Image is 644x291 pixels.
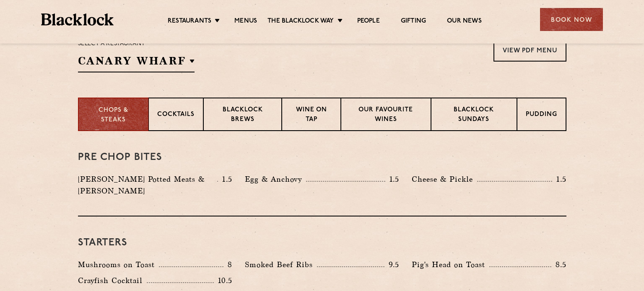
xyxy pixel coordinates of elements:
[385,174,400,185] p: 1.5
[78,237,566,248] h3: Starters
[168,17,211,26] a: Restaurants
[401,17,426,26] a: Gifting
[78,152,566,163] h3: Pre Chop Bites
[41,13,114,26] img: BL_Textured_Logo-footer-cropped.svg
[78,275,147,286] p: Crayfish Cocktail
[157,110,195,121] p: Cocktails
[214,275,232,286] p: 10.5
[412,173,477,185] p: Cheese & Pickle
[245,259,317,270] p: Smoked Beef Ribs
[551,259,566,270] p: 8.5
[291,106,332,125] p: Wine on Tap
[267,17,334,26] a: The Blacklock Way
[493,39,566,62] a: View PDF Menu
[540,8,603,31] div: Book Now
[357,17,380,26] a: People
[384,259,400,270] p: 9.5
[245,173,306,185] p: Egg & Anchovy
[78,173,218,197] p: [PERSON_NAME] Potted Meats & [PERSON_NAME]
[78,54,195,72] h2: Canary Wharf
[218,174,232,185] p: 1.5
[350,106,422,125] p: Our favourite wines
[440,106,508,125] p: Blacklock Sundays
[78,39,195,49] p: Select a restaurant
[412,259,489,270] p: Pig's Head on Toast
[234,17,257,26] a: Menus
[447,17,482,26] a: Our News
[552,174,566,185] p: 1.5
[78,259,159,270] p: Mushrooms on Toast
[526,110,557,121] p: Pudding
[87,106,140,125] p: Chops & Steaks
[212,106,273,125] p: Blacklock Brews
[223,259,232,270] p: 8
